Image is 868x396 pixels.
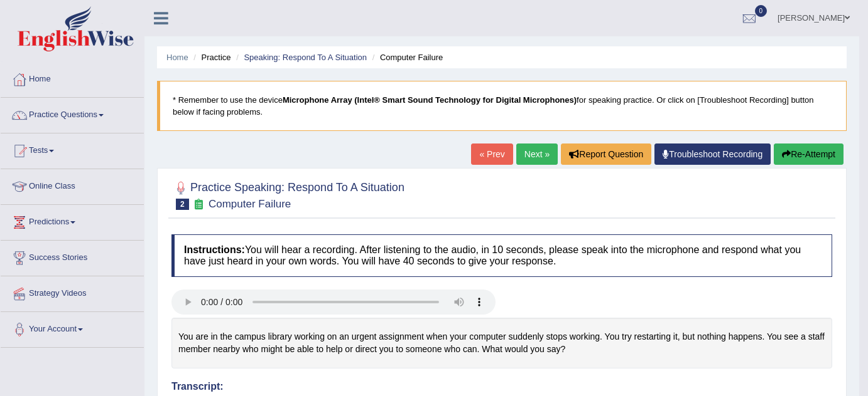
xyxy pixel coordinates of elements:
b: Microphone Array (Intel® Smart Sound Technology for Digital Microphones) [283,95,577,105]
b: Instructions: [184,244,245,255]
a: « Prev [471,143,513,165]
li: Computer Failure [369,51,443,63]
blockquote: * Remember to use the device for speaking practice. Or click on [Troubleshoot Recording] button b... [157,81,847,131]
h2: Practice Speaking: Respond To A Situation [171,179,404,210]
a: Home [1,62,144,93]
a: Speaking: Respond To A Situation [244,53,367,62]
small: Exam occurring question [192,199,205,211]
a: Strategy Videos [1,276,144,308]
span: 2 [176,199,189,210]
button: Report Question [561,143,651,165]
a: Next » [516,143,558,165]
a: Online Class [1,169,144,201]
a: Success Stories [1,241,144,272]
a: Troubleshoot Recording [654,143,771,165]
a: Tests [1,133,144,165]
span: 0 [755,5,768,17]
a: Home [166,53,188,62]
a: Predictions [1,205,144,236]
a: Practice Questions [1,98,144,129]
h4: You will hear a recording. After listening to the audio, in 10 seconds, please speak into the mic... [171,234,832,276]
a: Your Account [1,312,144,343]
li: Practice [190,51,231,63]
div: You are in the campus library working on an urgent assignment when your computer suddenly stops w... [171,318,832,368]
small: Computer Failure [209,198,291,210]
button: Re-Attempt [774,143,844,165]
